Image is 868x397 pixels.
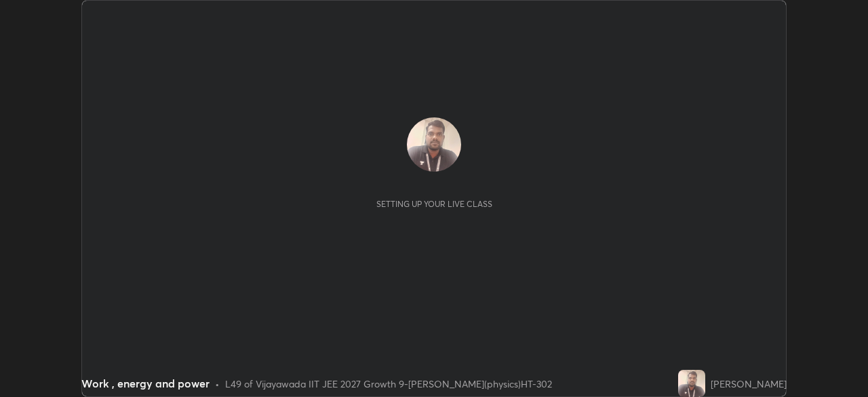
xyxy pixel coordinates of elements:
[81,375,210,392] div: Work , energy and power
[407,117,461,172] img: f7dda54eb330425e940b2529e69b6b73.jpg
[225,377,552,391] div: L49 of Vijayawada IIT JEE 2027 Growth 9-[PERSON_NAME](physics)HT-302
[215,377,220,391] div: •
[376,199,492,209] div: Setting up your live class
[711,377,787,391] div: [PERSON_NAME]
[678,370,705,397] img: f7dda54eb330425e940b2529e69b6b73.jpg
